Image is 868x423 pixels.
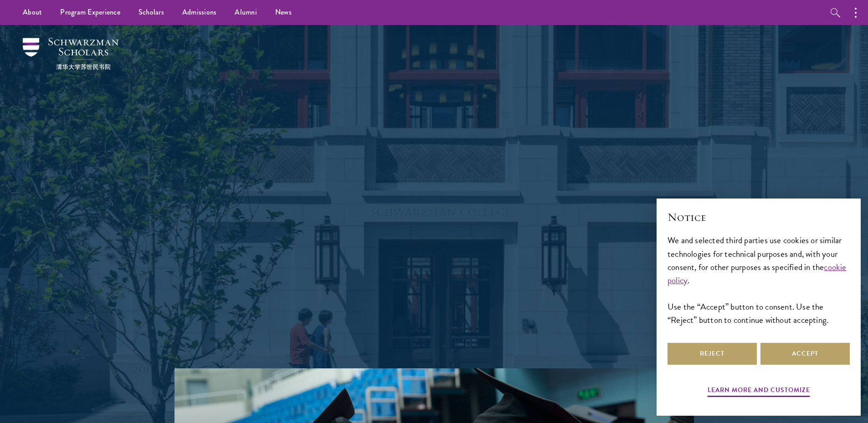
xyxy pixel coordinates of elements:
button: Learn more and customize [708,384,810,398]
button: Accept [760,343,850,365]
div: We and selected third parties use cookies or similar technologies for technical purposes and, wit... [668,234,850,326]
a: cookie policy [668,260,847,287]
img: Schwarzman Scholars [23,38,118,70]
h2: Notice [668,209,850,225]
button: Reject [668,343,757,365]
